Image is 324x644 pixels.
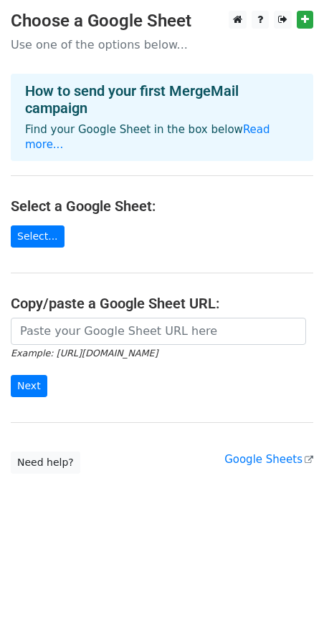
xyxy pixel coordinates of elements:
a: Google Sheets [224,453,313,466]
a: Need help? [11,452,80,474]
h4: How to send your first MergeMail campaign [25,82,299,117]
input: Next [11,375,47,397]
h4: Copy/paste a Google Sheet URL: [11,295,313,312]
p: Find your Google Sheet in the box below [25,122,299,152]
input: Paste your Google Sheet URL here [11,318,306,345]
small: Example: [URL][DOMAIN_NAME] [11,348,158,358]
a: Read more... [25,123,270,151]
p: Use one of the options below... [11,37,313,52]
a: Select... [11,225,65,248]
h4: Select a Google Sheet: [11,197,313,215]
h3: Choose a Google Sheet [11,11,313,31]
